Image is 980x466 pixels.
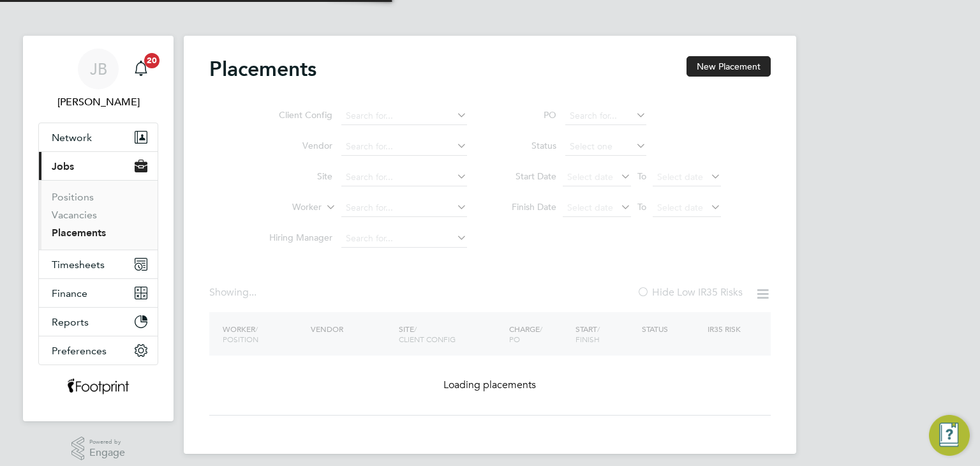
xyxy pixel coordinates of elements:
button: Timesheets [39,250,158,278]
button: New Placement [687,56,771,77]
span: Network [52,132,92,144]
span: 20 [144,53,160,68]
span: JB [90,61,107,77]
span: Engage [89,447,125,458]
h2: Placements [209,56,316,82]
a: Powered byEngage [71,437,126,461]
span: Jobs [52,160,74,172]
span: Preferences [52,345,107,357]
span: Powered by [89,437,125,447]
span: Finance [52,287,87,299]
a: Positions [52,191,94,203]
button: Finance [39,279,158,307]
a: Vacancies [52,209,97,221]
a: 20 [128,49,154,89]
span: Timesheets [52,259,105,271]
img: wearefootprint-logo-retina.png [67,378,130,398]
button: Network [39,123,158,151]
a: Placements [52,227,106,239]
label: Hide Low IR35 Risks [637,286,743,299]
button: Reports [39,308,158,336]
span: ... [249,286,256,299]
button: Engage Resource Center [929,415,970,456]
span: Reports [52,316,89,328]
button: Jobs [39,152,158,180]
div: Jobs [39,180,158,250]
span: Jack Berry [38,94,158,110]
a: JB[PERSON_NAME] [38,49,158,110]
div: Showing [209,286,259,299]
button: Preferences [39,336,158,365]
a: Go to home page [38,378,158,398]
nav: Main navigation [23,36,174,421]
